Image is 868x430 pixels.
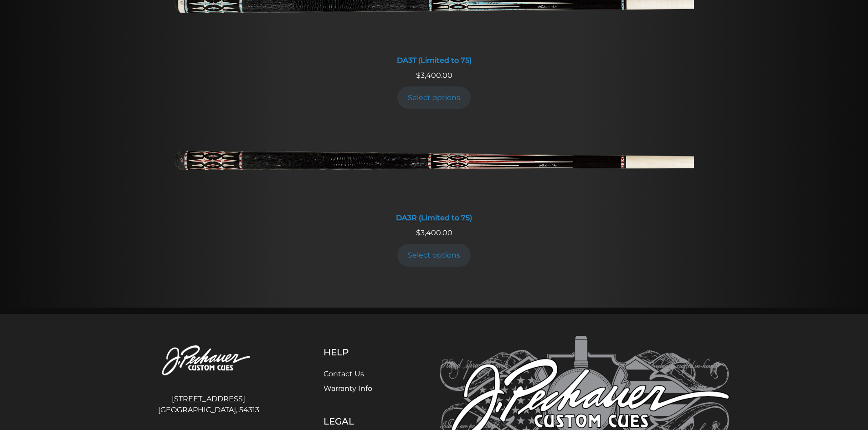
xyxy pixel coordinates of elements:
[416,71,421,80] span: $
[416,228,452,237] span: 3,400.00
[175,121,694,208] img: DA3R (Limited to 75)
[416,228,421,237] span: $
[175,121,694,228] a: DA3R (Limited to 75) DA3R (Limited to 75)
[324,384,372,393] a: Warranty Info
[175,213,694,222] div: DA3R (Limited to 75)
[416,71,452,80] span: 3,400.00
[324,416,394,427] h5: Legal
[397,244,471,266] a: Add to cart: “DA3R (Limited to 75)”
[324,347,394,358] h5: Help
[139,336,278,386] img: Pechauer Custom Cues
[175,56,694,65] div: DA3T (Limited to 75)
[139,390,278,419] address: [STREET_ADDRESS] [GEOGRAPHIC_DATA], 54313
[397,86,471,109] a: Add to cart: “DA3T (Limited to 75)”
[324,369,364,378] a: Contact Us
